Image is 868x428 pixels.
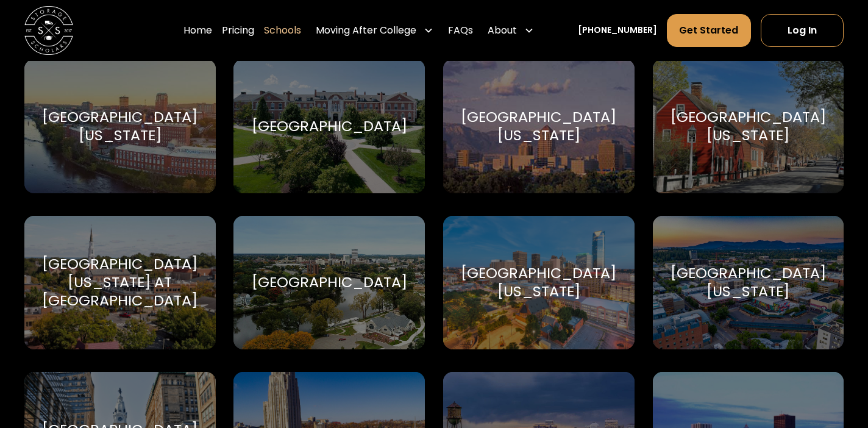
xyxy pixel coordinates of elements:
img: Storage Scholars main logo [24,6,73,55]
a: Go to selected school [653,216,844,350]
a: Pricing [222,13,254,48]
div: [GEOGRAPHIC_DATA][US_STATE] [667,264,829,301]
a: Go to selected school [443,59,635,193]
div: [GEOGRAPHIC_DATA][US_STATE] [667,108,829,144]
div: [GEOGRAPHIC_DATA][US_STATE] [458,264,620,301]
div: [GEOGRAPHIC_DATA][US_STATE] [39,108,201,144]
a: Go to selected school [233,59,425,193]
a: FAQs [448,13,473,48]
a: Home [183,13,212,48]
a: Go to selected school [24,216,216,350]
a: Go to selected school [24,59,216,193]
div: [GEOGRAPHIC_DATA][US_STATE] [458,108,620,144]
a: Get Started [667,14,752,47]
a: [PHONE_NUMBER] [578,24,657,37]
a: Log In [761,14,844,47]
div: Moving After College [311,13,438,48]
div: About [483,13,539,48]
div: [GEOGRAPHIC_DATA] [252,117,407,135]
a: Schools [264,13,301,48]
div: About [488,23,517,38]
a: Go to selected school [443,216,635,350]
div: Moving After College [316,23,416,38]
div: [GEOGRAPHIC_DATA][US_STATE] at [GEOGRAPHIC_DATA] [39,255,201,310]
div: [GEOGRAPHIC_DATA] [252,273,407,291]
a: Go to selected school [653,59,844,193]
a: Go to selected school [233,216,425,350]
